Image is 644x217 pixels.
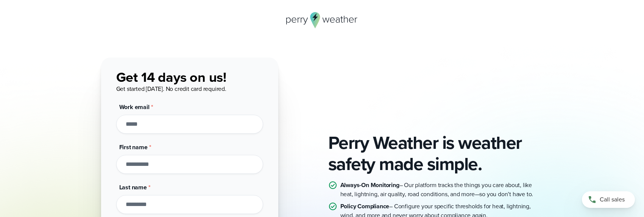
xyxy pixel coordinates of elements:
span: Work email [119,103,150,111]
span: Get 14 days on us! [116,67,226,87]
h2: Perry Weather is weather safety made simple. [328,132,543,175]
span: Call sales [600,195,625,204]
span: First name [119,143,148,151]
a: Call sales [582,191,635,208]
strong: Policy Compliance [340,202,390,211]
strong: Always-On Monitoring [340,181,399,189]
span: Last name [119,183,147,192]
span: Get started [DATE]. No credit card required. [116,84,226,93]
p: – Our platform tracks the things you care about, like heat, lightning, air quality, road conditio... [340,181,543,199]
